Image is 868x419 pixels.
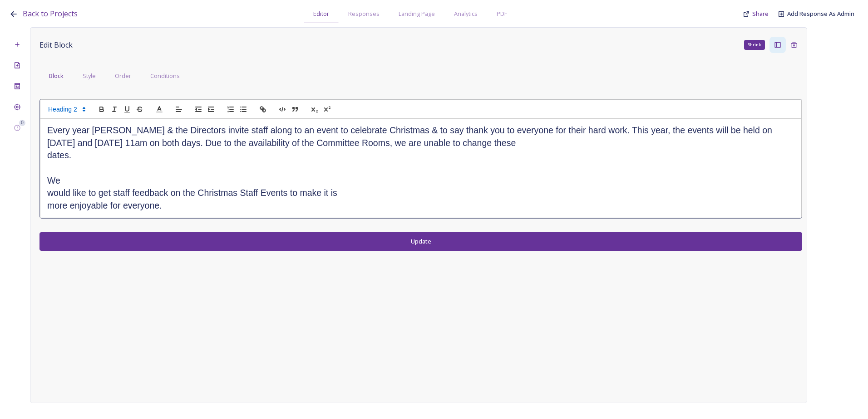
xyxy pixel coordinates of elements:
a: Add Response As Admin [787,10,854,18]
span: Editor [313,10,329,18]
div: Shrink [744,40,765,50]
span: Conditions [150,72,180,80]
span: Order [115,72,131,80]
button: Update [39,232,802,251]
span: Back to Projects [23,9,78,19]
span: Edit Block [39,39,73,50]
h2: Every year [PERSON_NAME] & the Directors invite staff along to an event to celebrate Christmas & ... [47,124,794,149]
h2: dates. [47,149,794,162]
a: Back to Projects [23,8,78,19]
span: Share [752,10,769,18]
span: Analytics [454,10,478,18]
span: PDF [497,10,507,18]
span: Block [49,72,64,80]
span: Add Response As Admin [787,10,854,18]
h2: more enjoyable for everyone. [47,200,794,212]
span: Responses [348,10,380,18]
h2: We [47,175,794,187]
h2: would like to get staff feedback on the Christmas Staff Events to make it is [47,187,794,200]
div: 0 [19,120,25,126]
span: Landing Page [399,10,435,18]
span: Style [83,72,96,80]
